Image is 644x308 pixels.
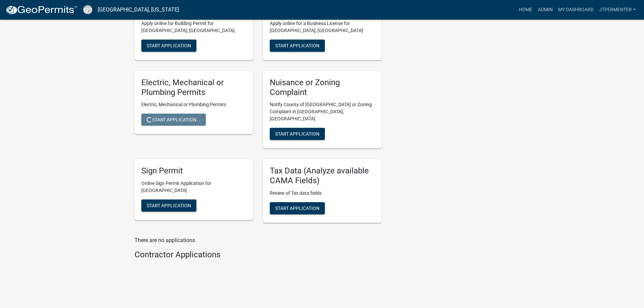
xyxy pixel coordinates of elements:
[270,78,375,97] h5: Nuisance or Zoning Complaint
[270,166,375,186] h5: Tax Data (Analyze available CAMA Fields)
[270,128,325,140] button: Start Application
[270,101,375,122] p: Notify County of [GEOGRAPHIC_DATA] or Zoning Complaint in [GEOGRAPHIC_DATA], [GEOGRAPHIC_DATA]
[141,20,246,34] p: Apply online for Building Permit for [GEOGRAPHIC_DATA], [GEOGRAPHIC_DATA]
[535,3,555,16] a: Admin
[141,78,246,97] h5: Electric, Mechanical or Plumbing Permits
[270,20,375,34] p: Apply online for a Business License for [GEOGRAPHIC_DATA], [GEOGRAPHIC_DATA]
[275,131,319,137] span: Start Application
[555,3,596,16] a: My Dashboard
[516,3,535,16] a: Home
[141,101,246,108] p: Electric, Mechanical or Plumbing Permits
[135,250,381,260] h4: Contractor Applications
[141,40,196,52] button: Start Application
[141,114,206,126] button: Start Application...
[141,199,196,212] button: Start Application
[141,180,246,194] p: Online Sign Permit Application for [GEOGRAPHIC_DATA]
[270,190,375,197] p: Review of Tax data fields
[147,43,191,48] span: Start Application
[135,250,381,262] wm-workflow-list-section: Contractor Applications
[275,43,319,48] span: Start Application
[83,5,92,14] img: Cook County, Georgia
[270,202,325,214] button: Start Application
[147,117,200,122] span: Start Application...
[135,236,381,244] p: There are no applications
[596,3,639,16] a: jtpermenter
[98,4,179,16] a: [GEOGRAPHIC_DATA], [US_STATE]
[147,203,191,208] span: Start Application
[270,40,325,52] button: Start Application
[275,206,319,211] span: Start Application
[141,166,246,176] h5: Sign Permit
